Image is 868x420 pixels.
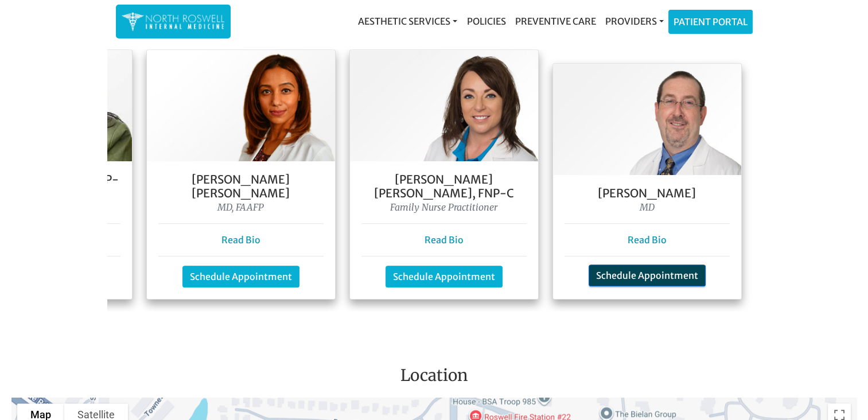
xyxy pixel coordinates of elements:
[361,173,527,200] h5: [PERSON_NAME] [PERSON_NAME], FNP-C
[182,266,299,287] a: Schedule Appointment
[386,266,503,287] a: Schedule Appointment
[425,234,464,246] a: Read Bio
[565,186,730,200] h5: [PERSON_NAME]
[510,10,600,33] a: Preventive Care
[390,201,497,213] i: Family Nurse Practitioner
[669,10,752,33] a: Patient Portal
[640,201,655,213] i: MD
[158,173,324,200] h5: [PERSON_NAME] [PERSON_NAME]
[600,10,668,33] a: Providers
[353,10,462,33] a: Aesthetic Services
[147,50,335,161] img: Dr. Farah Mubarak Ali MD, FAAFP
[628,234,667,246] a: Read Bio
[221,234,260,246] a: Read Bio
[9,366,859,390] h3: Location
[122,10,225,33] img: North Roswell Internal Medicine
[589,265,706,286] a: Schedule Appointment
[553,64,741,175] img: Dr. George Kanes
[217,201,264,213] i: MD, FAAFP
[462,10,510,33] a: Policies
[350,50,538,161] img: Keela Weeks Leger, FNP-C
